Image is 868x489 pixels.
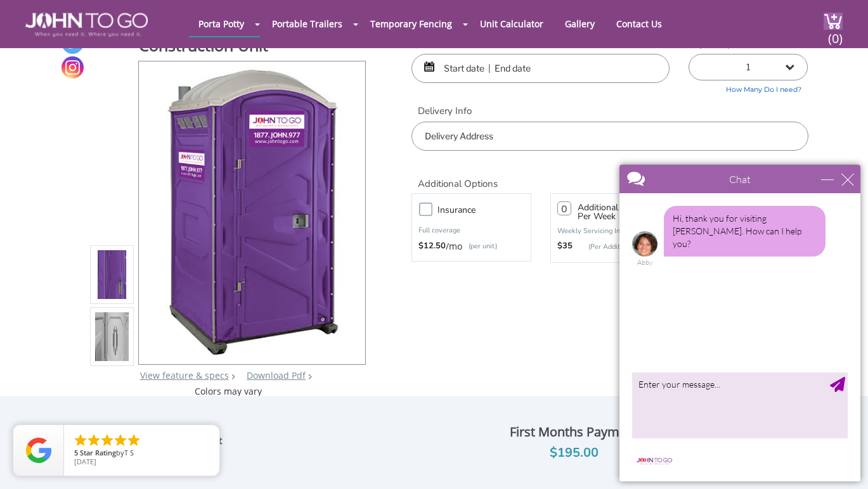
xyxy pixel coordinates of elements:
[557,240,573,253] strong: $35
[555,11,604,36] a: Gallery
[95,190,129,488] img: Product
[80,448,116,457] span: Star Rating
[361,11,462,36] a: Temporary Fencing
[113,433,128,448] li: 
[26,438,51,463] img: Review Rating
[612,157,868,489] iframe: Live Chat Box
[25,13,148,37] img: JOHN to go
[262,11,352,36] a: Portable Trailers
[74,448,78,457] span: 5
[607,11,671,36] a: Contact Us
[411,163,808,191] h2: Additional Options
[100,433,115,448] li: 
[189,11,254,36] a: Porta Potty
[462,240,497,253] p: (per unit)
[411,122,808,151] input: Delivery Address
[124,448,134,457] span: T S
[126,433,141,448] li: 
[418,224,524,237] p: Full coverage
[140,369,229,381] a: View feature & specs
[557,226,663,236] p: Weekly Servicing Included
[86,433,101,448] li: 
[247,369,306,381] a: Download Pdf
[95,129,129,427] img: Product
[156,61,349,360] img: Product
[470,11,553,36] a: Unit Calculator
[411,105,808,118] label: Delivery Info
[824,13,843,30] img: cart a
[689,80,808,95] a: How Many Do I need?
[418,240,524,253] div: /mo
[231,374,235,379] img: right arrow icon
[74,457,96,466] span: [DATE]
[74,449,209,458] span: by
[437,202,536,218] h3: Insurance
[467,443,682,463] div: $195.00
[308,374,312,379] img: chevron.png
[578,203,663,221] h3: Additional Servicing Per Week
[411,54,670,83] input: Start date | End date
[90,385,367,398] div: Colors may vary
[73,433,88,448] li: 
[467,421,682,443] div: First Months Payment
[62,56,84,79] a: Instagram
[557,201,571,215] input: 0
[827,20,843,47] span: (0)
[418,240,446,253] strong: $12.50
[573,242,663,251] p: (Per Additional Service)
